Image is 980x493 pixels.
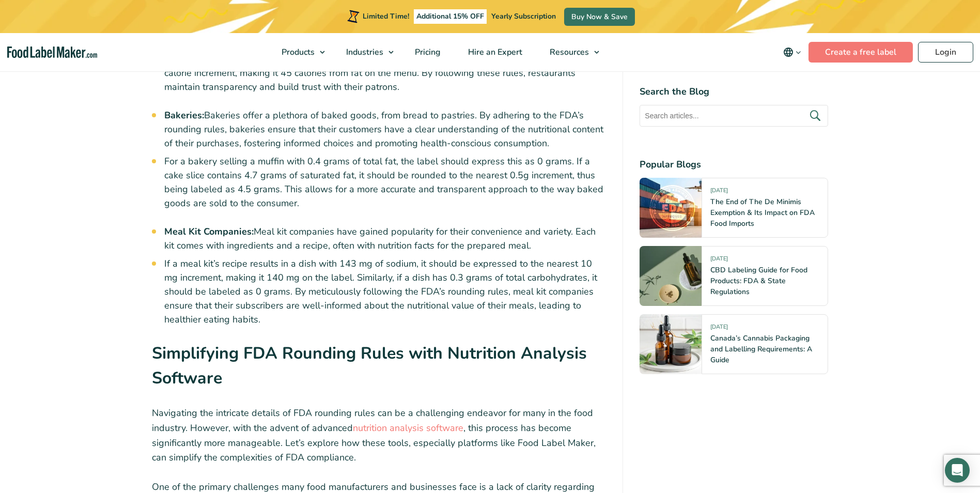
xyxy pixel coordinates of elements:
a: CBD Labeling Guide for Food Products: FDA & State Regulations [710,265,807,297]
a: Pricing [401,33,452,71]
span: Limited Time! [363,11,409,21]
span: [DATE] [710,255,728,267]
a: Buy Now & Save [564,8,635,26]
span: [DATE] [710,187,728,198]
div: Open Intercom Messenger [945,458,970,483]
li: For a bakery selling a muffin with 0.4 grams of total fat, the label should express this as 0 gra... [164,155,606,210]
strong: Simplifying FDA Rounding Rules with Nutrition Analysis Software [152,342,587,389]
a: nutrition analysis software [353,422,463,434]
a: Resources [536,33,604,71]
a: Create a free label [808,42,913,63]
a: Industries [333,33,399,71]
span: Yearly Subscription [491,11,556,21]
strong: Bakeries: [164,109,204,121]
h4: Popular Blogs [640,158,828,172]
span: Hire an Expert [465,47,523,58]
p: Navigating the intricate details of FDA rounding rules can be a challenging endeavor for many in ... [152,406,606,465]
a: Hire an Expert [455,33,534,71]
li: If a meal kit’s recipe results in a dish with 143 mg of sodium, it should be expressed to the nea... [164,257,606,327]
li: Meal kit companies have gained popularity for their convenience and variety. Each kit comes with ... [164,225,606,253]
span: [DATE] [710,323,728,335]
strong: Meal Kit Companies: [164,225,254,238]
span: Additional 15% OFF [414,9,487,24]
input: Search articles... [640,105,828,127]
span: Pricing [412,47,442,58]
a: Products [268,33,330,71]
h4: Search the Blog [640,85,828,99]
a: The End of The De Minimis Exemption & Its Impact on FDA Food Imports [710,197,815,228]
a: Login [918,42,973,63]
span: Products [278,47,316,58]
span: Resources [547,47,590,58]
li: Bakeries offer a plethora of baked goods, from bread to pastries. By adhering to the FDA’s roundi... [164,109,606,150]
a: Canada’s Cannabis Packaging and Labelling Requirements: A Guide [710,333,812,365]
span: Industries [343,47,384,58]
